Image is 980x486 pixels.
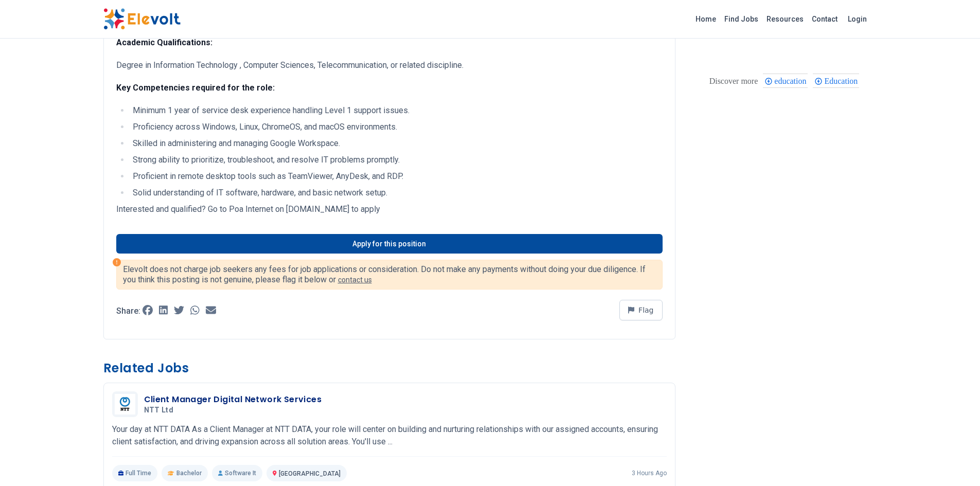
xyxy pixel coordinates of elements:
[116,83,275,93] strong: Key Competencies required for the role:
[929,437,980,486] iframe: Chat Widget
[692,166,877,310] iframe: Advertisement
[103,8,181,30] img: Elevolt
[112,391,667,481] a: NTT LtdClient Manager Digital Network ServicesNTT LtdYour day at NTT DATA As a Client Manager at ...
[176,469,202,477] span: Bachelor
[144,393,322,406] h3: Client Manager Digital Network Services
[619,300,663,320] button: Flag
[130,154,663,166] li: Strong ability to prioritize, troubleshoot, and resolve IT problems promptly.
[762,11,808,27] a: Resources
[691,11,720,27] a: Home
[123,264,656,285] p: Elevolt does not charge job seekers any fees for job applications or consideration. Do not make a...
[112,465,158,481] p: Full Time
[338,276,372,284] a: contact us
[103,360,675,376] h3: Related Jobs
[279,470,341,477] span: [GEOGRAPHIC_DATA]
[632,469,667,477] p: 3 hours ago
[116,59,663,71] p: Degree in Information Technology , Computer Sciences, Telecommunication, or related discipline.
[130,187,663,199] li: Solid understanding of IT software, hardware, and basic network setup.
[116,307,140,315] p: Share:
[130,104,663,117] li: Minimum 1 year of service desk experience handling Level 1 support issues.
[130,137,663,150] li: Skilled in administering and managing Google Workspace.
[808,11,842,27] a: Contact
[116,234,663,254] a: Apply for this position
[144,406,173,415] span: NTT Ltd
[720,11,762,27] a: Find Jobs
[112,423,667,448] p: Your day at NTT DATA As a Client Manager at NTT DATA, your role will center on building and nurtu...
[709,74,758,88] div: These are topics related to the article that might interest you
[130,170,663,183] li: Proficient in remote desktop tools such as TeamViewer, AnyDesk, and RDP.
[115,394,135,415] img: NTT Ltd
[130,121,663,133] li: Proficiency across Windows, Linux, ChromeOS, and macOS environments.
[842,9,873,29] a: Login
[813,74,859,88] div: Education
[212,465,262,481] p: Software It
[116,38,212,47] strong: Academic Qualifications:
[824,77,861,85] span: Education
[763,74,808,88] div: education
[774,77,809,85] span: education
[116,203,663,215] p: Interested and qualified? Go to Poa Internet on [DOMAIN_NAME] to apply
